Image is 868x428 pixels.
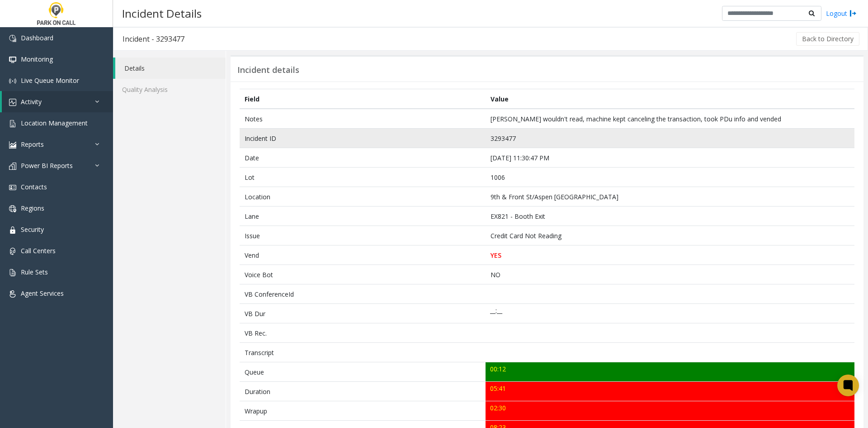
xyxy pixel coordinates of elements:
[237,65,299,75] h3: Incident details
[21,140,44,149] span: Reports
[796,32,859,46] button: Back to Directory
[21,204,44,212] span: Regions
[21,183,47,191] span: Contacts
[9,269,16,276] img: 'icon'
[240,401,486,421] td: Wrapup
[240,89,486,109] th: Field
[9,120,16,127] img: 'icon'
[21,161,73,170] span: Power BI Reports
[113,79,226,100] a: Quality Analysis
[486,207,854,226] td: EX821 - Booth Exit
[21,55,53,63] span: Monitoring
[21,76,79,85] span: Live Queue Monitor
[9,77,16,85] img: 'icon'
[240,207,486,226] td: Lane
[486,148,854,168] td: [DATE] 11:30:47 PM
[240,382,486,401] td: Duration
[9,226,16,234] img: 'icon'
[9,205,16,212] img: 'icon'
[240,362,486,382] td: Queue
[9,99,16,106] img: 'icon'
[9,35,16,42] img: 'icon'
[240,226,486,245] td: Issue
[9,290,16,298] img: 'icon'
[486,401,854,421] td: 02:30
[491,270,850,279] p: NO
[486,362,854,382] td: 00:12
[118,2,206,24] h3: Incident Details
[486,129,854,148] td: 3293477
[486,187,854,207] td: 9th & Front St/Aspen [GEOGRAPHIC_DATA]
[491,250,850,260] p: YES
[21,225,44,234] span: Security
[21,119,88,127] span: Location Management
[240,304,486,323] td: VB Dur
[240,284,486,304] td: VB ConferenceId
[486,304,854,323] td: __:__
[240,148,486,168] td: Date
[21,246,56,255] span: Call Centers
[240,245,486,265] td: Vend
[21,34,53,42] span: Dashboard
[9,184,16,191] img: 'icon'
[849,9,857,18] img: logout
[21,289,64,298] span: Agent Services
[115,58,226,79] a: Details
[9,248,16,255] img: 'icon'
[486,168,854,187] td: 1006
[240,129,486,148] td: Incident ID
[9,141,16,149] img: 'icon'
[240,109,486,129] td: Notes
[9,163,16,170] img: 'icon'
[240,265,486,284] td: Voice Bot
[240,323,486,343] td: VB Rec.
[486,382,854,401] td: 05:41
[21,97,42,106] span: Activity
[240,343,486,362] td: Transcript
[2,91,113,112] a: Activity
[486,226,854,245] td: Credit Card Not Reading
[826,9,857,18] a: Logout
[113,29,193,49] h3: Incident - 3293477
[9,56,16,63] img: 'icon'
[240,187,486,207] td: Location
[240,168,486,187] td: Lot
[21,268,48,276] span: Rule Sets
[486,89,854,109] th: Value
[486,109,854,129] td: [PERSON_NAME] wouldn't read, machine kept canceling the transaction, took PDu info and vended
